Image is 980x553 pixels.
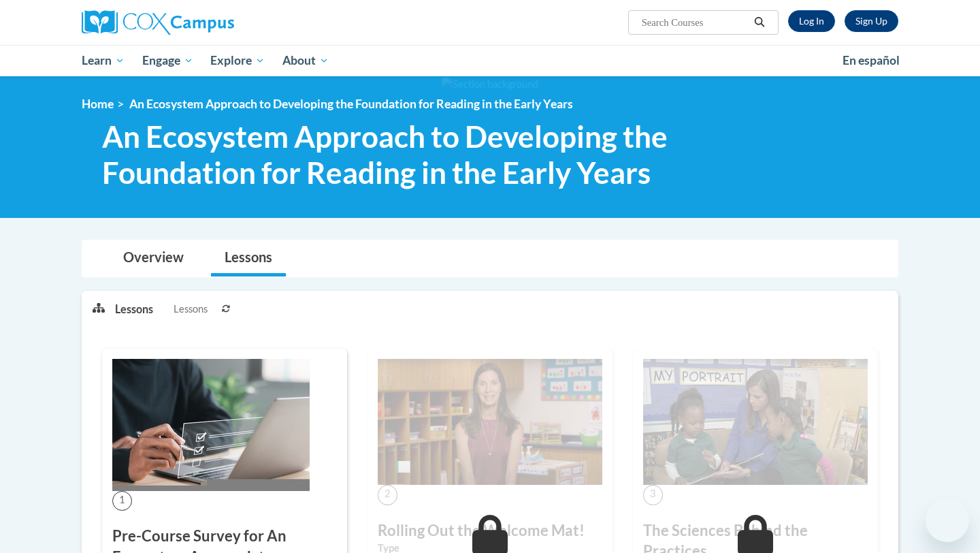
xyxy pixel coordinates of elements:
[843,53,900,67] span: En español
[112,359,310,491] img: Course Image
[115,302,153,317] p: Lessons
[643,485,663,505] span: 3
[210,52,265,69] span: Explore
[845,10,898,32] a: Register
[201,45,274,76] a: Explore
[378,485,397,505] span: 2
[133,45,202,76] a: Engage
[73,45,133,76] a: Learn
[643,359,868,486] img: Course Image
[749,14,770,31] button: Search
[282,52,329,69] span: About
[102,118,710,191] span: An Ecosystem Approach to Developing the Foundation for Reading in the Early Years
[926,499,969,542] iframe: Button to launch messaging window
[378,520,602,541] h3: Rolling Out the Welcome Mat!
[82,10,340,35] a: Cox Campus
[174,302,208,317] span: Lessons
[211,240,286,276] a: Lessons
[82,97,114,111] a: Home
[142,52,193,69] span: Engage
[378,359,602,486] img: Course Image
[129,97,573,111] span: An Ecosystem Approach to Developing the Foundation for Reading in the Early Years
[61,45,919,76] div: Main menu
[82,52,125,69] span: Learn
[274,45,338,76] a: About
[112,491,132,511] span: 1
[442,77,538,92] img: Section background
[640,14,749,31] input: Search Courses
[834,46,909,75] a: En español
[82,10,234,35] img: Cox Campus
[788,10,835,32] a: Log In
[110,240,197,276] a: Overview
